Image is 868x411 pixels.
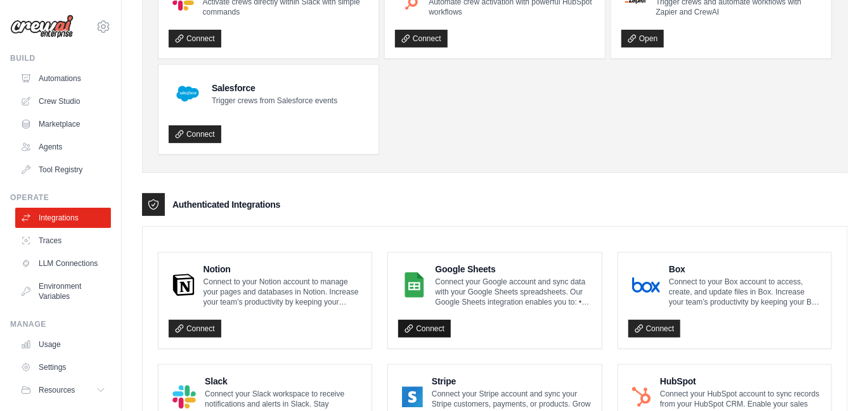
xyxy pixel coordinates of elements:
span: Resources [39,385,75,395]
img: HubSpot Logo [632,384,651,410]
h4: Stripe [432,375,592,388]
div: Operate [10,193,111,203]
a: Settings [15,357,111,377]
a: Open [621,30,664,47]
a: Connect [628,320,681,338]
a: Connect [169,30,221,47]
h4: Notion [204,263,362,275]
h4: HubSpot [660,375,821,388]
a: Connect [398,320,451,338]
h4: Google Sheets [436,263,592,275]
a: Environment Variables [15,276,111,307]
a: Usage [15,334,111,355]
div: Manage [10,319,111,329]
h4: Box [669,263,821,275]
a: Marketplace [15,114,111,134]
a: Agents [15,137,111,157]
p: Connect to your Box account to access, create, and update files in Box. Increase your team’s prod... [669,277,821,307]
a: Traces [15,231,111,251]
img: Notion Logo [172,272,195,298]
h4: Salesforce [212,82,337,94]
img: Google Sheets Logo [402,272,426,298]
p: Connect your Google account and sync data with your Google Sheets spreadsheets. Our Google Sheets... [436,277,592,307]
img: Box Logo [632,272,660,298]
a: Crew Studio [15,91,111,111]
p: Connect to your Notion account to manage your pages and databases in Notion. Increase your team’s... [204,277,362,307]
a: Integrations [15,208,111,228]
a: Tool Registry [15,160,111,180]
a: LLM Connections [15,253,111,274]
div: Build [10,53,111,63]
a: Connect [169,125,221,143]
h3: Authenticated Integrations [172,198,280,211]
h4: Slack [205,375,361,388]
p: Trigger crews from Salesforce events [212,96,337,106]
img: Logo [10,15,74,39]
a: Connect [169,320,221,338]
img: Slack Logo [172,384,196,410]
a: Automations [15,68,111,89]
iframe: Chat Widget [805,350,868,411]
img: Stripe Logo [402,384,423,410]
a: Connect [395,30,448,47]
button: Resources [15,380,111,400]
img: Salesforce Logo [172,79,203,109]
